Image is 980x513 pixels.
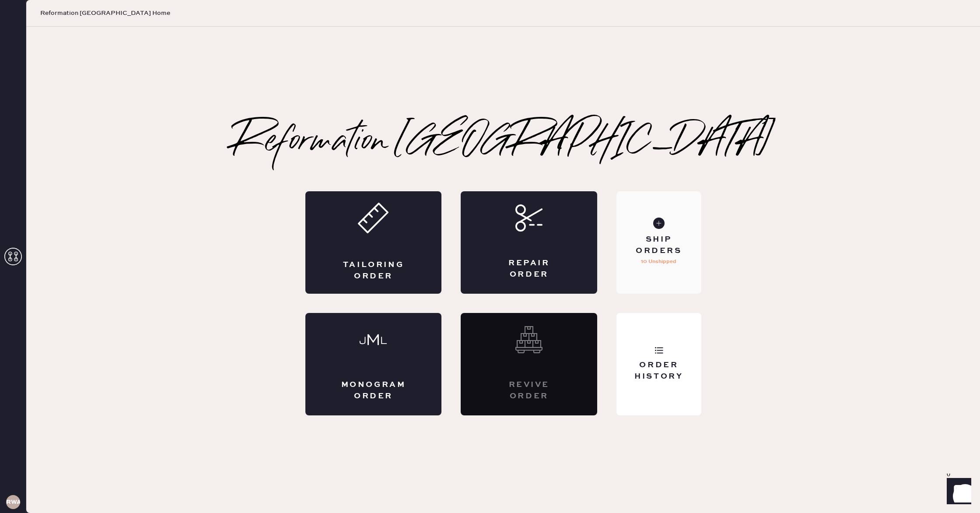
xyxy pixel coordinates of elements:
h3: RWA [6,499,20,505]
div: Monogram Order [340,379,407,401]
span: Reformation [GEOGRAPHIC_DATA] Home [40,9,170,18]
div: Revive order [496,379,562,401]
div: Order History [623,360,694,382]
div: Ship Orders [623,234,694,256]
h2: Reformation [GEOGRAPHIC_DATA] [233,125,774,160]
iframe: Front Chat [938,474,976,511]
div: Repair Order [496,258,562,280]
div: Interested? Contact us at care@hemster.co [461,313,597,415]
div: Tailoring Order [340,260,407,281]
p: 10 Unshipped [641,256,676,267]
